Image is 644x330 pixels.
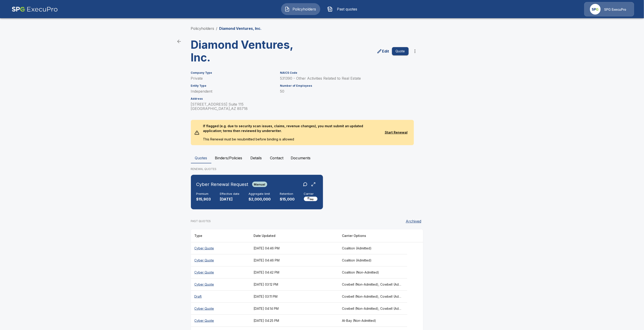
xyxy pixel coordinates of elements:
[590,4,601,15] img: Agency Icon
[250,315,339,327] th: [DATE] 04:25 PM
[376,48,390,55] a: edit
[12,2,58,16] img: AA Logo
[327,6,333,12] img: Past quotes Icon
[191,266,250,278] th: Cyber Quote
[250,290,339,302] th: [DATE] 03:11 PM
[191,290,250,302] th: Draft
[196,181,249,188] h6: Cyber Renewal Request
[267,152,287,163] button: Contact
[604,7,626,12] p: SPG ExecuPro
[220,197,240,202] p: [DATE]
[280,76,408,81] p: 531390 - Other Activities Related to Real Estate
[280,192,295,196] h6: Retention
[249,192,271,196] h6: Aggregate limit
[304,192,318,196] h6: Carrier
[191,26,214,31] a: Policyholders
[335,6,360,12] span: Past quotes
[191,254,250,266] th: Cyber Quote
[339,278,408,290] th: Cowbell (Non-Admitted), Cowbell (Admitted), Corvus Cyber (Non-Admitted), Tokio Marine TMHCC (Non-...
[191,102,275,111] p: [STREET_ADDRESS] Suite 115 [GEOGRAPHIC_DATA] , AZ 85718
[382,128,410,137] button: Start Renewal
[191,38,303,64] h3: Diamond Ventures, Inc.
[339,290,408,302] th: Cowbell (Non-Admitted), Cowbell (Admitted), Corvus Cyber (Non-Admitted), Tokio Marine TMHCC (Non-...
[281,3,320,15] button: Policyholders IconPolicyholders
[191,242,250,254] th: Cyber Quote
[191,76,275,81] p: Private
[191,302,250,315] th: Cyber Quote
[304,197,318,201] img: Carrier
[292,6,317,12] span: Policyholders
[219,26,262,31] p: Diamond Ventures, Inc.
[220,192,240,196] h6: Effective date
[191,84,275,87] h6: Entity Type
[287,152,314,163] button: Documents
[250,266,339,278] th: [DATE] 04:42 PM
[246,152,267,163] button: Details
[191,167,453,171] p: RENEWAL QUOTES
[216,26,218,31] li: /
[191,219,211,223] p: PAST QUOTES
[339,242,408,254] th: Coalition (Admitted)
[250,229,339,242] th: Date Updated
[250,278,339,290] th: [DATE] 03:12 PM
[285,6,290,12] img: Policyholders Icon
[199,120,382,137] p: If flagged (e.g. due to security scan issues, claims, revenue changes), you must submit an update...
[382,48,389,54] p: Edit
[249,197,271,202] p: $2,000,000
[191,26,262,31] nav: breadcrumb
[252,183,267,186] span: Manual
[191,229,250,242] th: Type
[191,71,275,74] h6: Company Type
[191,89,275,94] p: Independent
[191,97,275,100] h6: Address
[339,266,408,278] th: Coalition (Non-Admitted)
[191,278,250,290] th: Cyber Quote
[280,197,295,202] p: $15,000
[339,229,408,242] th: Carrier Options
[250,242,339,254] th: [DATE] 04:46 PM
[174,37,184,46] a: back
[250,254,339,266] th: [DATE] 04:46 PM
[250,302,339,315] th: [DATE] 04:14 PM
[584,2,634,16] a: Agency IconSPG ExecuPro
[191,152,453,163] div: policyholder tabs
[339,254,408,266] th: Coalition (Admitted)
[191,315,250,327] th: Cyber Quote
[196,197,211,202] p: $15,903
[280,89,408,94] p: 50
[324,3,363,15] button: Past quotes IconPast quotes
[280,84,408,87] h6: Number of Employees
[196,192,211,196] h6: Premium
[280,71,408,74] h6: NAICS Code
[392,47,409,56] button: Quote
[339,302,408,315] th: Cowbell (Non-Admitted), Cowbell (Admitted), Corvus Cyber (Non-Admitted), Tokio Marine TMHCC (Non-...
[191,152,211,163] button: Quotes
[199,137,382,145] p: This Renewal must be resubmitted before binding is allowed
[211,152,246,163] button: Binders/Policies
[339,315,408,327] th: At-Bay (Non-Admitted)
[404,217,423,226] button: Archived
[411,47,420,56] button: more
